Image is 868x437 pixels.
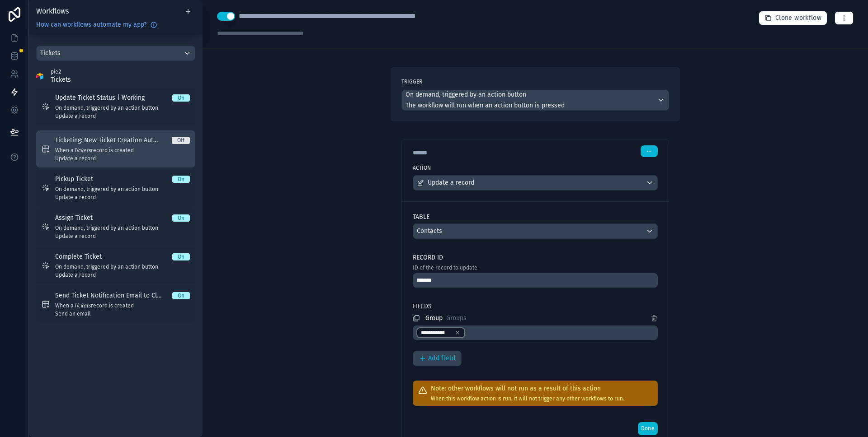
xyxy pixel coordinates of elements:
span: Update a record [55,194,190,201]
div: scrollable content [29,35,203,437]
button: On demand, triggered by an action buttonThe workflow will run when an action button is pressed [401,90,669,111]
button: Add field [413,351,461,366]
a: Ticketing: New Ticket Creation AutomationsOffWhen aTicketsrecord is createdUpdate a record [36,130,195,167]
label: Action [413,164,658,172]
a: Update Ticket Status | WorkingOnOn demand, triggered by an action buttonUpdate a record [36,88,195,125]
a: Complete TicketOnOn demand, triggered by an action buttonUpdate a record [36,247,195,284]
a: How can workflows automate my app? [33,20,161,29]
label: Table [413,213,658,222]
span: Update a record [55,232,190,240]
span: When a record is created [55,302,190,309]
span: Update a record [428,178,474,187]
span: Clone workflow [775,14,821,22]
span: Contacts [417,227,442,236]
span: Assign Ticket [55,214,104,223]
label: Record ID [413,253,658,262]
span: How can workflows automate my app? [36,20,146,29]
button: Add field [413,351,462,366]
span: Tickets [40,49,61,58]
label: Trigger [401,78,669,85]
span: On demand, triggered by an action button [406,90,526,99]
span: Group [425,314,443,323]
span: Pickup Ticket [55,175,104,184]
span: Update a record [55,112,190,120]
a: Send Ticket Notification Email to Client ContactOnWhen aTicketsrecord is createdSend an email [36,286,195,323]
span: On demand, triggered by an action button [55,104,190,112]
label: Fields [413,302,658,311]
img: Airtable Logo [36,73,43,80]
em: Tickets [74,147,91,153]
button: Clone workflow [759,11,827,25]
span: Workflows [36,7,69,15]
div: On [178,253,184,260]
span: Groups [446,314,467,323]
span: Send an email [55,310,190,317]
span: Send Ticket Notification Email to Client Contact [55,291,172,300]
span: When a record is created [55,147,190,154]
span: Tickets [51,75,71,84]
button: Tickets [36,46,195,61]
span: Add field [428,354,455,363]
button: Done [638,422,658,435]
span: On demand, triggered by an action button [55,186,190,193]
p: When this workflow action is run, it will not trigger any other workflows to run. [431,395,624,402]
button: Contacts [413,223,658,239]
a: Assign TicketOnOn demand, triggered by an action buttonUpdate a record [36,208,195,245]
p: ID of the record to update. [413,264,658,271]
em: Tickets [74,302,91,309]
span: Update a record [55,271,190,279]
button: Update a record [413,175,658,191]
a: Pickup TicketOnOn demand, triggered by an action buttonUpdate a record [36,169,195,206]
div: On [178,94,184,102]
span: Update Ticket Status | Working [55,93,156,102]
div: On [178,176,184,183]
span: On demand, triggered by an action button [55,224,190,232]
div: On [178,292,184,299]
div: On [178,214,184,222]
h2: Note: other workflows will not run as a result of this action [431,384,624,393]
span: On demand, triggered by an action button [55,263,190,270]
div: Off [177,137,184,144]
span: pie2 [51,68,71,75]
span: Ticketing: New Ticket Creation Automations [55,136,172,145]
span: Update a record [55,155,190,162]
span: The workflow will run when an action button is pressed [406,102,565,109]
span: Complete Ticket [55,252,113,261]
